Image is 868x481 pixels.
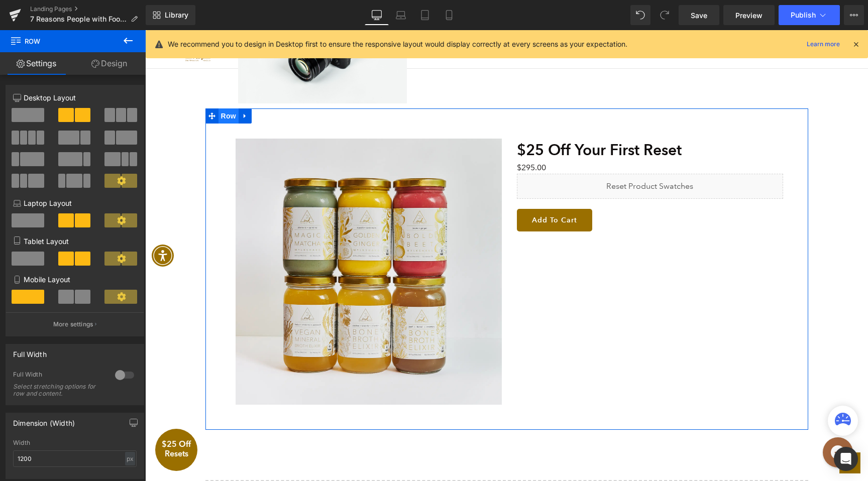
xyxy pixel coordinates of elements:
div: Accessibility Menu [7,214,29,236]
iframe: Gorgias live chat messenger [673,404,713,441]
div: $25 Off Resets [10,399,52,441]
div: Select stretching options for row and content. [13,383,103,397]
div: Full Width [13,344,47,358]
a: Learn more [803,38,844,50]
p: We recommend you to design in Desktop first to ensure the responsive layout would display correct... [168,39,627,50]
span: $25 Off Resets [17,411,46,428]
a: Laptop [389,5,413,25]
span: $295.00 [372,131,401,144]
div: Dimension (Width) [13,413,75,427]
button: Publish [779,5,840,25]
p: Mobile Layout [13,274,137,285]
a: New Library [146,5,195,25]
button: Undo [630,5,650,25]
a: Expand / Collapse [93,78,106,93]
p: Laptop Layout [13,198,137,208]
p: Tablet Layout [13,236,137,247]
span: Publish [791,11,816,19]
button: More [844,5,864,25]
span: Row [73,78,93,93]
h2: $25 Off Your First Reset [372,108,638,131]
span: Save [691,10,707,21]
input: auto [13,450,137,467]
button: More settings [6,312,144,336]
button: Add To Cart [372,179,447,201]
a: Preview [723,5,775,25]
div: px [125,452,135,465]
a: Desktop [365,5,389,25]
p: More settings [53,320,93,329]
span: Library [165,11,188,20]
div: Width [13,439,137,446]
a: Landing Pages [30,5,146,13]
span: Preview [735,10,763,21]
div: Full Width [13,371,105,381]
a: Design [73,52,146,75]
a: Mobile [437,5,461,25]
p: Desktop Layout [13,92,137,103]
div: Open Intercom Messenger [834,447,858,471]
span: 7 Reasons People with Food Sensitivities Are Finally Finding a Cleanse That Works [30,15,127,23]
a: Tablet [413,5,437,25]
span: Row [10,30,111,52]
button: Redo [655,5,675,25]
img: The OWL Reset [90,108,357,375]
span: Add To Cart [387,185,432,194]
